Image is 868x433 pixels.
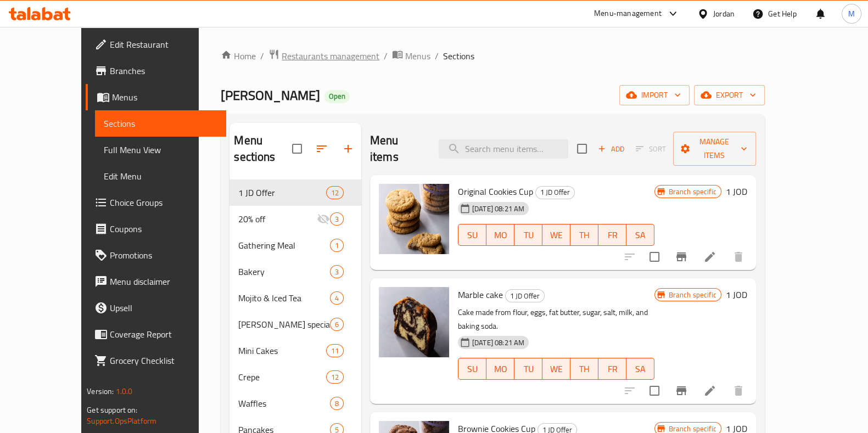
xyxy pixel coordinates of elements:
[324,92,350,101] span: Open
[238,265,329,278] span: Bakery
[370,132,425,165] h2: Menu items
[384,49,388,63] li: /
[726,184,747,199] h6: 1 JOD
[331,293,343,303] span: 4
[104,117,217,130] span: Sections
[519,227,538,243] span: TU
[726,287,747,302] h6: 1 JOD
[703,88,756,102] span: export
[458,286,503,303] span: Marble cake
[505,289,545,302] div: 1 JD Offer
[626,224,654,246] button: SA
[327,188,343,198] span: 12
[570,224,598,246] button: TH
[86,31,226,58] a: Edit Restaurant
[87,414,156,428] a: Support.OpsPlatform
[603,361,622,377] span: FR
[848,8,855,20] span: M
[327,372,343,383] span: 12
[95,110,226,137] a: Sections
[458,306,654,333] p: Cake made from flour, eggs, fat butter, sugar, salt, milk, and baking soda.
[468,204,529,214] span: [DATE] 08:21 AM
[379,287,449,357] img: Marble cake
[221,49,256,63] a: Home
[468,338,529,348] span: [DATE] 08:21 AM
[598,358,626,380] button: FR
[664,187,720,197] span: Branch specific
[631,227,650,243] span: SA
[331,240,343,251] span: 1
[330,291,344,305] div: items
[229,338,361,364] div: Mini Cakes11
[379,184,449,254] img: Original Cookies Cup
[86,216,226,242] a: Coupons
[87,403,137,417] span: Get support on:
[110,249,217,262] span: Promotions
[458,358,486,380] button: SU
[668,378,695,404] button: Branch-specific-item
[86,295,226,321] a: Upsell
[112,91,217,104] span: Menus
[631,361,650,377] span: SA
[238,212,316,226] span: 20% off
[238,186,326,199] div: 1 JD Offer
[229,258,361,285] div: Bakery3
[238,397,329,410] div: Waffles
[86,58,226,84] a: Branches
[593,140,629,158] button: Add
[596,143,626,155] span: Add
[629,140,673,158] span: Select section first
[260,49,264,63] li: /
[110,222,217,235] span: Coupons
[309,136,335,162] span: Sort sections
[285,137,309,160] span: Select all sections
[110,196,217,209] span: Choice Groups
[86,189,226,216] a: Choice Groups
[238,291,329,305] span: Mojito & Iced Tea
[327,346,343,356] span: 11
[330,265,344,278] div: items
[221,49,764,63] nav: breadcrumb
[317,212,330,226] svg: Inactive section
[547,361,566,377] span: WE
[542,358,570,380] button: WE
[229,311,361,338] div: [PERSON_NAME] specials6
[668,244,695,270] button: Branch-specific-item
[110,38,217,51] span: Edit Restaurant
[575,227,594,243] span: TH
[598,224,626,246] button: FR
[238,318,329,331] div: dilly dally specials
[570,358,598,380] button: TH
[238,370,326,384] span: Crepe
[547,227,566,243] span: WE
[95,137,226,163] a: Full Menu View
[110,328,217,341] span: Coverage Report
[110,275,217,288] span: Menu disclaimer
[725,378,752,404] button: delete
[542,224,570,246] button: WE
[110,354,217,367] span: Grocery Checklist
[486,358,514,380] button: MO
[238,318,329,331] span: [PERSON_NAME] specials
[229,179,361,206] div: 1 JD Offer12
[619,85,690,105] button: import
[486,224,514,246] button: MO
[324,90,350,103] div: Open
[331,267,343,277] span: 3
[326,186,344,199] div: items
[330,318,344,331] div: items
[326,344,344,357] div: items
[229,232,361,258] div: Gathering Meal1
[229,364,361,390] div: Crepe12
[519,361,538,377] span: TU
[458,183,533,200] span: Original Cookies Cup
[506,290,544,302] span: 1 JD Offer
[491,227,510,243] span: MO
[603,227,622,243] span: FR
[463,361,482,377] span: SU
[110,301,217,314] span: Upsell
[238,344,326,357] div: Mini Cakes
